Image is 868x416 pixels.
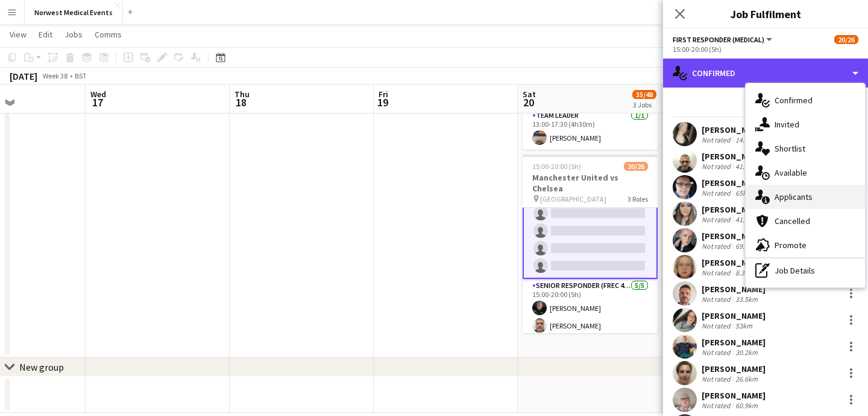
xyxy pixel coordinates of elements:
span: [GEOGRAPHIC_DATA] [540,194,606,203]
span: Edit [39,29,52,40]
a: Comms [90,27,127,42]
div: 65km [733,188,755,197]
h3: Manchester United vs Chelsea [523,172,658,194]
div: Not rated [702,321,733,330]
span: 3 Roles [627,194,648,203]
span: Thu [234,89,250,100]
div: 41.7km [733,162,760,171]
div: 14.5km [733,135,760,144]
div: Not rated [702,268,733,277]
div: Confirmed [663,59,868,88]
a: View [5,27,31,42]
div: New group [19,361,64,373]
div: BST [75,71,87,80]
div: Not rated [702,162,733,171]
div: 41.7km [733,215,760,224]
div: 53km [733,321,755,330]
div: Not rated [702,374,733,383]
div: Applicants [746,185,865,209]
div: 69.8km [733,242,760,251]
div: 8.3km [733,268,756,277]
div: 26.6km [733,374,760,383]
div: Not rated [702,295,733,304]
div: 3 Jobs [633,100,656,109]
span: 17 [89,95,106,109]
div: Not rated [702,188,733,197]
a: Jobs [60,27,87,42]
div: [PERSON_NAME] [702,284,766,295]
span: Jobs [64,29,83,40]
span: Fri [379,89,388,100]
div: Job Details [746,258,865,283]
div: [PERSON_NAME] [702,204,766,215]
div: Not rated [702,401,733,410]
div: [DATE] [10,70,37,82]
div: 15:00-20:00 (5h) [673,45,858,54]
div: [PERSON_NAME] [702,178,766,188]
div: 33.5km [733,295,760,304]
span: 19 [377,95,388,109]
span: 20/26 [834,35,858,44]
h3: Job Fulfilment [663,6,868,22]
span: Sat [523,89,536,100]
button: Norwest Medical Events [25,1,123,24]
div: [PERSON_NAME] [702,310,766,321]
button: First Responder (Medical) [673,35,774,44]
span: 15:00-20:00 (5h) [532,162,581,171]
div: [PERSON_NAME] [702,257,766,268]
div: [PERSON_NAME] [702,363,766,374]
a: Edit [34,27,57,42]
div: Cancelled [746,209,865,233]
div: Not rated [702,348,733,357]
div: 60.9km [733,401,760,410]
div: Shortlist [746,136,865,161]
div: Not rated [702,242,733,251]
div: [PERSON_NAME] [702,124,766,135]
div: Promote [746,233,865,257]
span: View [10,29,27,40]
span: 20/26 [624,162,648,171]
span: Wed [90,89,106,100]
app-card-role: Team Leader1/113:00-17:30 (4h30m)[PERSON_NAME] [523,109,658,150]
div: [PERSON_NAME] [702,390,766,401]
app-card-role: Senior Responder (FREC 4 or Above)5/515:00-20:00 (5h)[PERSON_NAME][PERSON_NAME] [523,279,658,390]
span: Comms [95,29,122,40]
app-job-card: 15:00-20:00 (5h)20/26Manchester United vs Chelsea [GEOGRAPHIC_DATA]3 Roles[PERSON_NAME] Senior Re... [523,155,658,333]
span: Week 38 [40,71,70,80]
div: Available [746,161,865,185]
span: 18 [233,95,250,109]
div: 30.2km [733,348,760,357]
span: 20 [521,95,536,109]
div: Not rated [702,135,733,144]
div: [PERSON_NAME] [702,231,766,242]
div: Not rated [702,215,733,224]
div: Invited [746,112,865,136]
span: First Responder (Medical) [673,35,764,44]
div: [PERSON_NAME] [702,151,766,162]
div: Confirmed [746,88,865,112]
span: 35/48 [632,90,656,99]
div: [PERSON_NAME] [702,337,766,348]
